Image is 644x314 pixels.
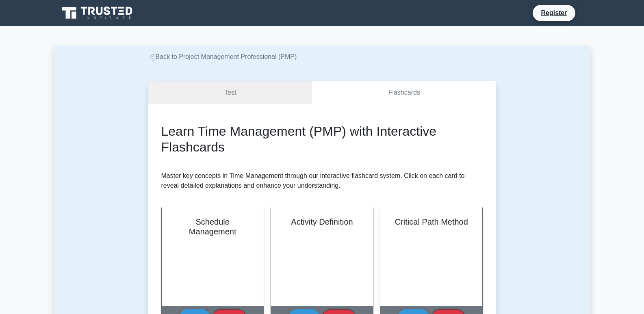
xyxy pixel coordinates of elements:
h2: Schedule Management [171,217,254,236]
a: Flashcards [312,81,496,104]
p: Master key concepts in Time Management through our interactive flashcard system. Click on each ca... [161,171,483,191]
a: Register [536,8,572,18]
h2: Critical Path Method [390,217,473,227]
h2: Learn Time Management (PMP) with Interactive Flashcards [161,123,483,155]
a: Test [148,81,312,104]
h2: Activity Definition [281,217,363,227]
a: Back to Project Management Professional (PMP) [148,53,297,60]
